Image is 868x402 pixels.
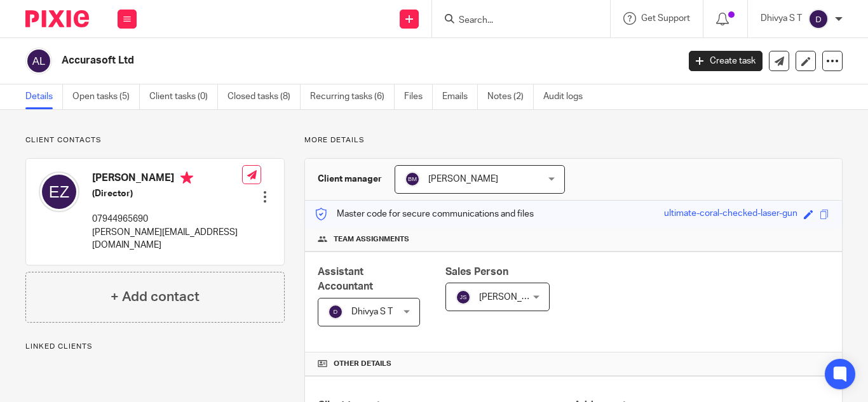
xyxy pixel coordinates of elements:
p: Master code for secure communications and files [315,208,534,220]
h4: + Add contact [111,287,200,307]
span: [PERSON_NAME] [428,175,498,184]
a: Notes (2) [487,84,534,109]
img: svg%3E [39,171,79,212]
input: Search [458,15,572,27]
img: Pixie [25,10,89,27]
i: Primary [180,171,193,184]
div: ultimate-coral-checked-laser-gun [664,207,797,222]
a: Audit logs [543,84,592,109]
img: svg%3E [25,48,52,74]
span: Get Support [641,14,690,23]
p: More details [304,135,843,145]
a: Emails [442,84,478,109]
h2: Accurasoft Ltd [62,54,548,67]
span: Assistant Accountant [318,267,373,291]
a: Create task [689,51,763,71]
p: Linked clients [25,342,285,352]
span: Team assignments [334,234,409,245]
a: Closed tasks (8) [227,84,301,109]
a: Details [25,84,63,109]
img: svg%3E [808,9,829,29]
p: 07944965690 [92,213,242,225]
p: Dhivya S T [761,12,802,25]
span: Sales Person [445,267,508,277]
a: Recurring tasks (6) [310,84,395,109]
p: [PERSON_NAME][EMAIL_ADDRESS][DOMAIN_NAME] [92,226,242,252]
img: svg%3E [405,171,420,187]
p: Client contacts [25,135,285,145]
img: svg%3E [456,290,471,305]
h4: [PERSON_NAME] [92,171,242,187]
h3: Client manager [318,173,382,185]
a: Files [404,84,433,109]
span: Other details [334,359,391,369]
a: Client tasks (0) [149,84,218,109]
a: Open tasks (5) [72,84,140,109]
span: [PERSON_NAME] [479,293,549,302]
img: svg%3E [328,304,343,319]
h5: (Director) [92,187,242,200]
span: Dhivya S T [351,307,393,316]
